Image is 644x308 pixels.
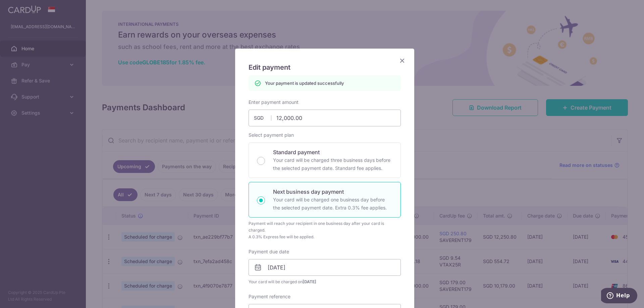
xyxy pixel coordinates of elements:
p: Your card will be charged one business day before the selected payment date. Extra 0.3% fee applies. [273,196,392,212]
label: Payment reference [249,293,290,300]
p: Standard payment [273,148,392,156]
span: Your card will be charged on [249,279,401,285]
span: [DATE] [303,279,316,284]
div: Payment will reach your recipient in one business day after your card is charged. [249,220,401,234]
p: Your payment is updated successfully [265,80,344,86]
button: Close [398,57,406,65]
iframe: Opens a widget where you can find more information [601,288,637,305]
p: Next business day payment [273,188,392,196]
label: Select payment plan [249,132,294,138]
h5: Edit payment [249,62,401,73]
label: Payment due date [249,248,289,255]
input: 0.00 [249,110,401,126]
span: SGD [254,115,271,121]
p: Your card will be charged three business days before the selected payment date. Standard fee appl... [273,156,392,172]
label: Enter payment amount [249,99,299,106]
div: A 0.3% Express fee will be applied. [249,234,401,240]
input: DD / MM / YYYY [249,259,401,276]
